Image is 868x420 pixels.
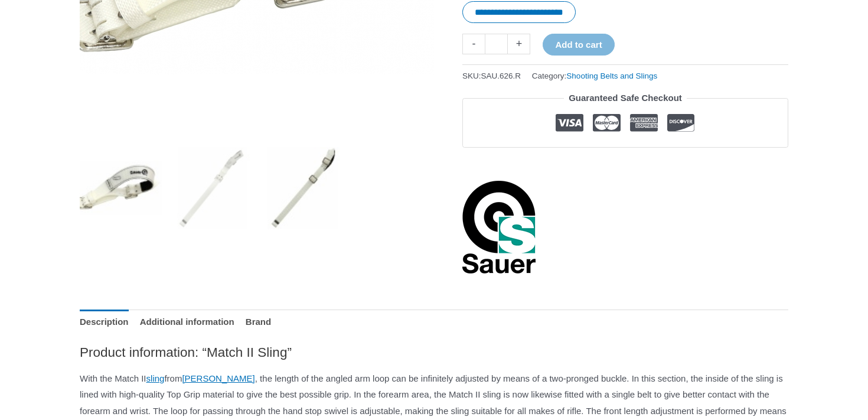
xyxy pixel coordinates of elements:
legend: Guaranteed Safe Checkout [564,90,687,106]
span: SAU.626.R [481,71,521,80]
img: Match II Sling (SAUER) - Image 2 [171,147,253,229]
button: Add to cart [543,34,614,56]
a: [PERSON_NAME] [182,373,254,383]
a: - [462,34,485,54]
img: Match II Sling [80,147,162,229]
a: sling [146,373,165,383]
span: SKU: [462,69,521,83]
a: Additional information [140,310,234,335]
a: Sauer Shooting Sportswear [462,180,536,274]
iframe: Customer reviews powered by Trustpilot [462,157,788,171]
a: + [508,34,530,54]
a: Shooting Belts and Slings [566,71,657,80]
span: Category: [532,69,657,83]
img: Match II Sling (SAUER) - Image 3 [262,147,344,229]
a: Brand [246,310,271,335]
input: Product quantity [485,34,508,54]
h2: Product information: “Match II Sling” [80,344,788,361]
a: Description [80,310,129,335]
